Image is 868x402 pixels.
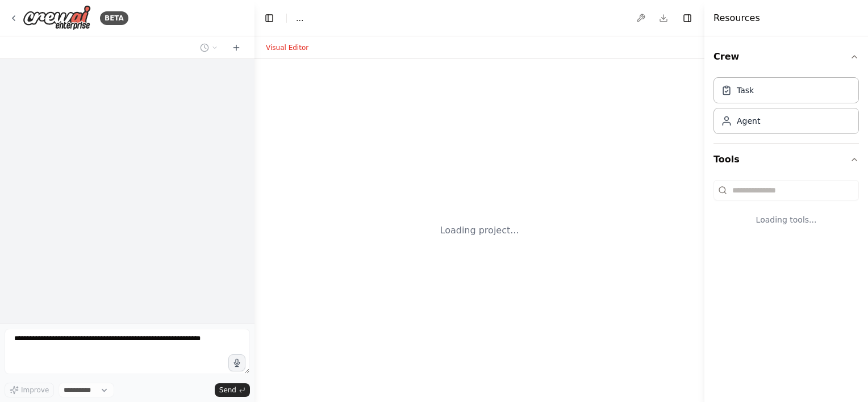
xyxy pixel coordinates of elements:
button: Improve [5,383,54,397]
button: Switch to previous chat [195,41,223,55]
div: Loading project... [440,224,519,237]
div: Tools [713,175,859,244]
button: Start a new chat [227,41,245,55]
div: Task [737,85,754,96]
span: Send [219,386,236,395]
img: Logo [23,5,91,31]
div: BETA [100,11,128,25]
button: Hide left sidebar [261,10,277,26]
span: Improve [21,386,49,395]
button: Hide right sidebar [679,10,695,26]
span: ... [296,12,303,24]
button: Click to speak your automation idea [228,354,245,371]
button: Crew [713,41,859,73]
button: Tools [713,144,859,175]
div: Agent [737,115,760,127]
div: Crew [713,73,859,143]
button: Visual Editor [259,41,315,55]
div: Loading tools... [713,205,859,235]
button: Send [215,383,250,397]
h4: Resources [713,11,760,25]
nav: breadcrumb [296,12,303,24]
